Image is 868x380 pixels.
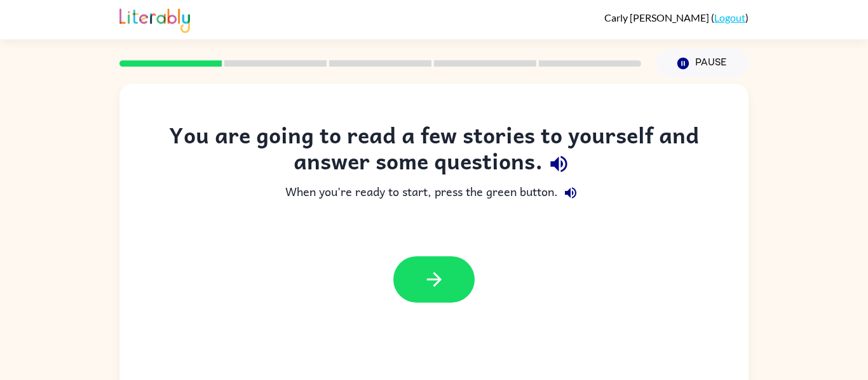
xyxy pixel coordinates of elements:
img: Literably [119,5,190,33]
span: Carly [PERSON_NAME] [604,11,711,23]
div: You are going to read a few stories to yourself and answer some questions. [145,122,723,180]
div: ( ) [604,11,749,23]
button: Pause [656,49,749,78]
a: Logout [714,11,745,23]
div: When you're ready to start, press the green button. [145,180,723,206]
